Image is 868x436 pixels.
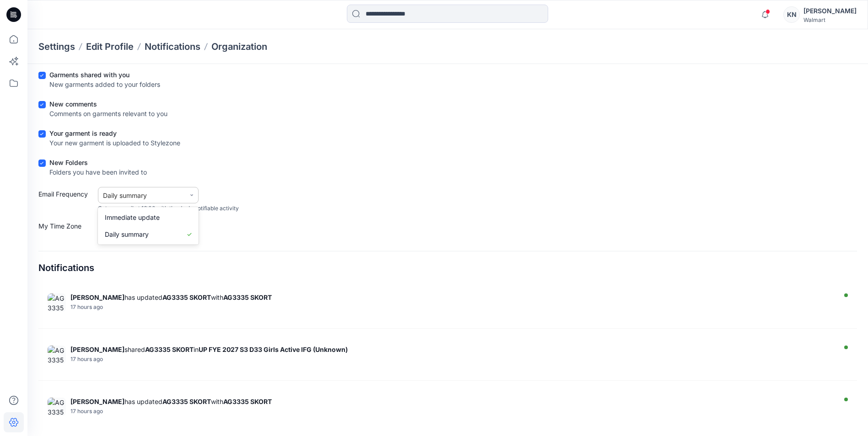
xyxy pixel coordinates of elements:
p: Settings [38,40,75,53]
div: Your new garment is uploaded to Stylezone [49,138,180,148]
strong: [PERSON_NAME] [70,293,124,301]
div: Your garment is ready [49,128,180,138]
div: Folders you have been invited to [49,167,147,177]
strong: AG3335 SKORT [162,293,211,301]
div: Thursday, September 25, 2025 21:52 [70,356,833,362]
label: Email Frequency [38,189,93,213]
div: New Folders [49,158,147,167]
strong: AG3335 SKORT [223,398,272,405]
div: Daily summary [105,229,149,239]
img: AG3335 SKORT [48,398,66,416]
img: AG3335 SKORT [48,346,66,364]
strong: UP FYE 2027 S3 D33 Girls Active IFG (Unknown) [199,346,348,353]
a: Notifications [145,40,200,53]
strong: AG3335 SKORT [162,398,211,405]
div: Thursday, September 25, 2025 21:53 [70,304,833,310]
strong: AG3335 SKORT [223,293,272,301]
strong: [PERSON_NAME] [70,346,124,353]
div: Daily summary [103,191,181,200]
div: [PERSON_NAME] [803,5,857,16]
div: Garments shared with you [49,70,160,80]
div: New garments added to your folders [49,80,160,89]
div: KN [783,6,800,23]
div: New comments [49,99,167,109]
span: Get one email at 16:00 with the day's notifiable activity [98,204,239,213]
div: Comments on garments relevant to you [49,109,167,118]
div: shared in [70,346,833,353]
label: My Time Zone [38,221,93,235]
div: Walmart [803,16,857,23]
div: Thursday, September 25, 2025 21:43 [70,408,833,415]
div: has updated with [70,398,833,405]
img: AG3335 SKORT [48,293,66,312]
strong: [PERSON_NAME] [70,398,124,405]
h4: Notifications [38,262,94,273]
a: Organization [211,40,267,53]
strong: AG3335 SKORT [145,346,194,353]
div: Immediate update [105,213,160,222]
a: Edit Profile [86,40,134,53]
div: has updated with [70,293,833,301]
